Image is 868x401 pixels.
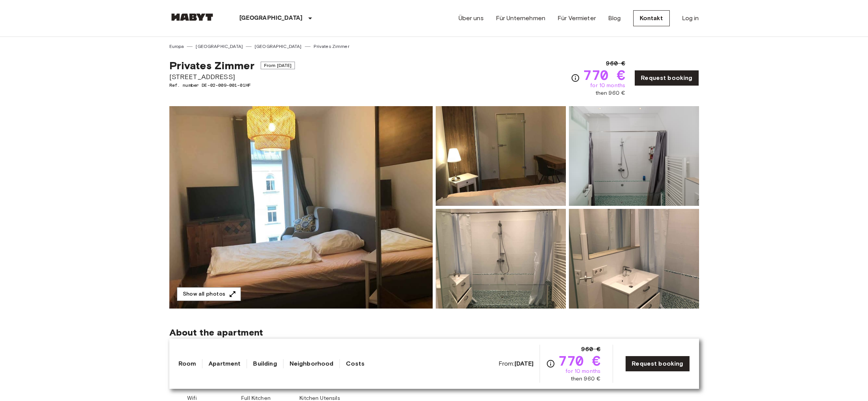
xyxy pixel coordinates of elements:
span: From: [499,360,534,368]
a: Request booking [634,70,699,86]
svg: Check cost overview for full price breakdown. Please note that discounts apply to new joiners onl... [546,359,555,368]
span: Privates Zimmer [169,59,255,72]
a: Neighborhood [290,359,334,368]
button: Show all photos [177,287,241,301]
img: Picture of unit DE-02-009-001-01HF [436,209,566,309]
a: Für Vermieter [557,14,596,23]
img: Picture of unit DE-02-009-001-01HF [569,209,699,309]
img: Picture of unit DE-02-009-001-01HF [436,106,566,206]
span: From [DATE] [261,62,295,69]
a: [GEOGRAPHIC_DATA] [196,43,243,50]
b: [DATE] [514,360,534,367]
a: Europa [169,43,184,50]
span: 770 € [583,68,625,82]
a: Blog [608,14,621,23]
span: 770 € [558,354,600,368]
a: Room [178,359,196,368]
svg: Check cost overview for full price breakdown. Please note that discounts apply to new joiners onl... [571,73,580,83]
span: About the apartment [169,327,263,338]
span: [STREET_ADDRESS] [169,72,295,82]
span: then 960 € [571,375,601,383]
a: Über uns [459,14,484,23]
img: Marketing picture of unit DE-02-009-001-01HF [169,106,433,309]
a: Privates Zimmer [314,43,349,50]
a: Apartment [209,359,240,368]
a: Log in [682,14,699,23]
span: for 10 months [590,82,625,89]
a: Request booking [625,356,690,372]
span: for 10 months [565,368,600,375]
p: [GEOGRAPHIC_DATA] [239,14,303,23]
span: 960 € [581,345,600,354]
a: [GEOGRAPHIC_DATA] [255,43,302,50]
span: 960 € [606,59,625,68]
a: Costs [346,359,365,368]
a: Kontakt [633,10,670,26]
span: then 960 € [596,89,626,97]
span: Ref. number DE-02-009-001-01HF [169,82,295,89]
a: Für Unternehmen [496,14,545,23]
a: Building [253,359,277,368]
img: Habyt [169,13,215,21]
img: Picture of unit DE-02-009-001-01HF [569,106,699,206]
